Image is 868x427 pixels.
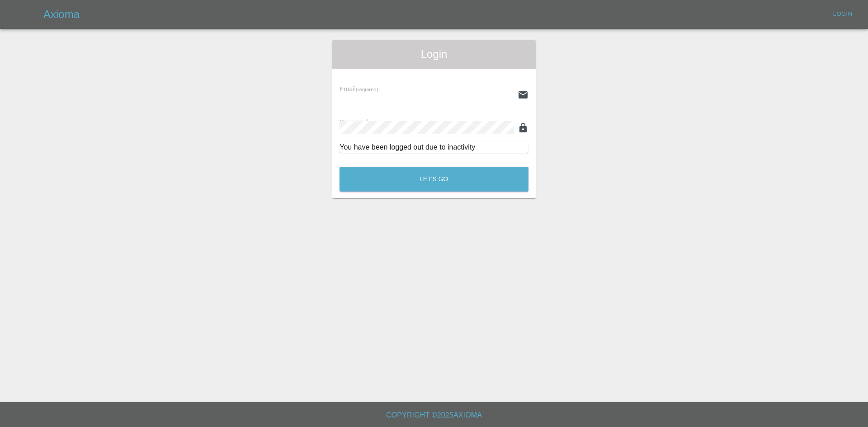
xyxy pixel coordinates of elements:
a: Login [828,7,857,21]
span: Email [340,85,378,93]
button: Let's Go [340,167,528,192]
span: Login [340,47,528,61]
small: (required) [356,87,378,92]
div: You have been logged out due to inactivity [340,142,528,153]
h6: Copyright © 2025 Axioma [7,409,861,422]
small: (required) [368,120,391,125]
span: Password [340,118,390,126]
h5: Axioma [43,7,80,22]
